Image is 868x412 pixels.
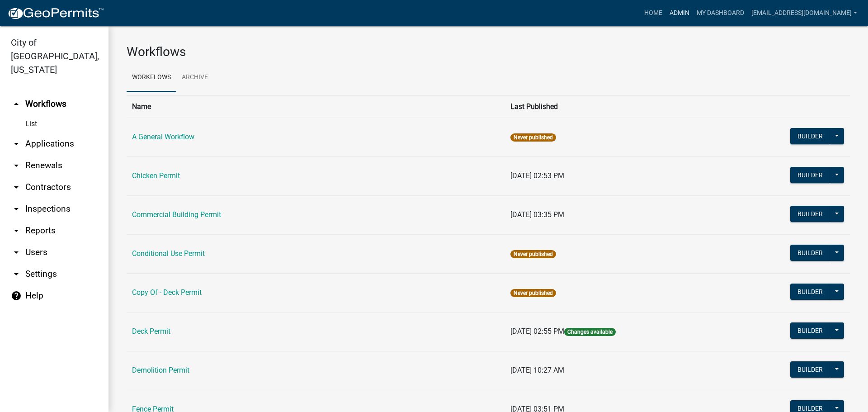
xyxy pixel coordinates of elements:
a: My Dashboard [693,5,748,22]
a: Commercial Building Permit [132,210,221,219]
a: Admin [666,5,693,22]
a: Home [641,5,666,22]
i: arrow_drop_down [11,160,22,171]
i: arrow_drop_down [11,204,22,214]
a: Workflows [127,63,176,92]
button: Builder [790,128,830,144]
button: Builder [790,361,830,378]
span: Changes available [564,328,616,336]
button: Builder [790,206,830,222]
i: arrow_drop_down [11,182,22,193]
button: Builder [790,284,830,300]
span: [DATE] 03:35 PM [510,210,564,219]
a: A General Workflow [132,133,194,141]
i: arrow_drop_up [11,99,22,109]
i: help [11,290,22,301]
a: Archive [176,63,213,92]
i: arrow_drop_down [11,225,22,236]
span: [DATE] 10:27 AM [510,366,564,374]
a: Deck Permit [132,327,170,336]
span: [DATE] 02:53 PM [510,171,564,180]
span: Never published [510,133,556,142]
span: Never published [510,289,556,297]
i: arrow_drop_down [11,138,22,149]
button: Builder [790,167,830,183]
button: Builder [790,322,830,339]
a: Chicken Permit [132,171,180,180]
span: Never published [510,250,556,258]
i: arrow_drop_down [11,247,22,258]
th: Last Published [505,95,726,118]
a: Conditional Use Permit [132,249,205,258]
a: Demolition Permit [132,366,189,374]
span: [DATE] 02:55 PM [510,327,564,336]
a: Copy Of - Deck Permit [132,288,202,297]
a: [EMAIL_ADDRESS][DOMAIN_NAME] [748,5,861,22]
h3: Workflows [127,44,850,60]
button: Builder [790,245,830,261]
i: arrow_drop_down [11,269,22,279]
th: Name [127,95,505,118]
